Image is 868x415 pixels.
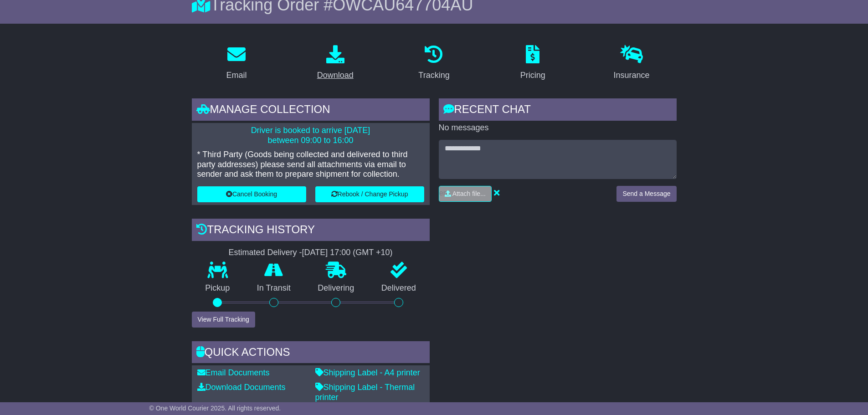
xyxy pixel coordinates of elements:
[192,283,244,293] p: Pickup
[304,283,368,293] p: Delivering
[243,283,304,293] p: In Transit
[192,312,255,328] button: View Full Tracking
[412,42,455,85] a: Tracking
[302,248,393,258] div: [DATE] 17:00 (GMT +10)
[149,405,281,412] span: © One World Courier 2025. All rights reserved.
[614,69,650,82] div: Insurance
[520,69,545,82] div: Pricing
[192,98,430,123] div: Manage collection
[197,186,306,202] button: Cancel Booking
[197,150,424,179] p: * Third Party (Goods being collected and delivered to third party addresses) please send all atta...
[220,42,252,85] a: Email
[226,69,247,82] div: Email
[418,69,449,82] div: Tracking
[192,341,430,366] div: Quick Actions
[616,186,676,202] button: Send a Message
[192,248,430,258] div: Estimated Delivery -
[311,42,360,85] a: Download
[315,186,424,202] button: Rebook / Change Pickup
[368,283,430,293] p: Delivered
[608,42,656,85] a: Insurance
[315,383,415,402] a: Shipping Label - Thermal printer
[197,368,270,377] a: Email Documents
[197,126,424,145] p: Driver is booked to arrive [DATE] between 09:00 to 16:00
[192,219,430,243] div: Tracking history
[315,368,420,377] a: Shipping Label - A4 printer
[514,42,551,85] a: Pricing
[439,98,677,123] div: RECENT CHAT
[317,69,354,82] div: Download
[197,383,286,392] a: Download Documents
[439,123,677,133] p: No messages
